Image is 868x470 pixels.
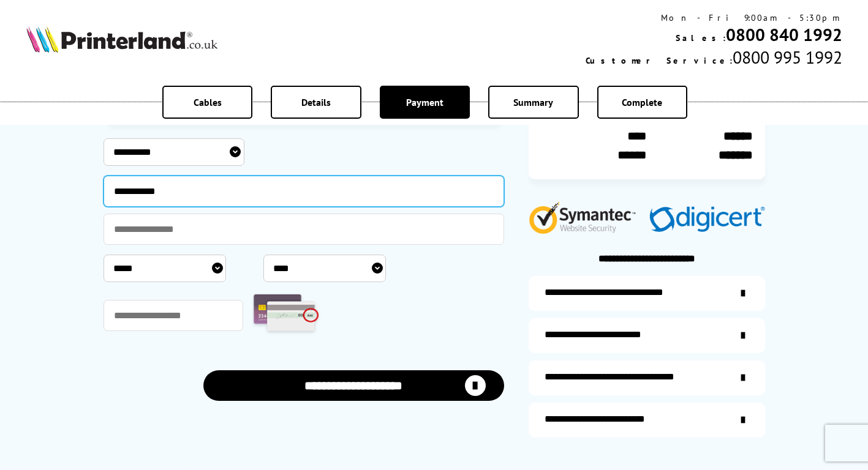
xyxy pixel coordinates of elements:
span: Payment [406,96,443,108]
span: 0800 995 1992 [733,46,842,69]
a: additional-ink [529,276,765,311]
a: 0800 840 1992 [726,23,842,46]
span: Sales: [676,32,726,43]
img: Printerland Logo [26,26,217,53]
span: Summary [513,96,553,108]
span: Complete [622,96,662,108]
div: Mon - Fri 9:00am - 5:30pm [586,12,842,23]
a: items-arrive [529,318,765,353]
span: Customer Service: [586,55,733,66]
a: secure-website [529,403,765,438]
span: Cables [194,96,222,108]
a: additional-cables [529,360,765,395]
span: Details [301,96,331,108]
